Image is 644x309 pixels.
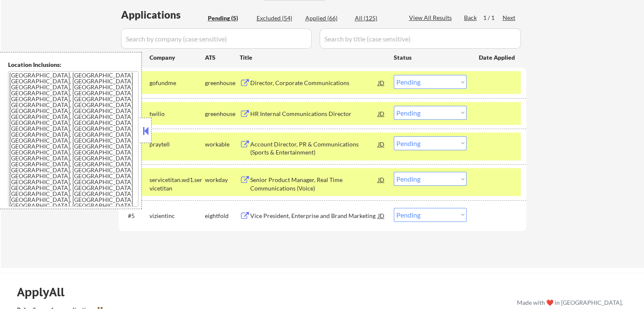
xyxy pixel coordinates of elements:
[17,285,74,299] div: ApplyAll
[503,14,516,22] div: Next
[205,212,240,220] div: eightfold
[149,140,205,149] div: praytell
[464,14,478,22] div: Back
[208,14,250,22] div: Pending (5)
[305,14,348,22] div: Applied (66)
[205,176,240,184] div: workday
[149,212,205,220] div: vizientinc
[377,208,386,223] div: JD
[250,140,378,157] div: Account Director, PR & Communications (Sports & Entertainment)
[205,110,240,118] div: greenhouse
[320,28,521,49] input: Search by title (case sensitive)
[205,79,240,87] div: greenhouse
[250,79,378,87] div: Director, Corporate Communications
[409,14,454,22] div: View All Results
[8,61,138,69] div: Location Inclusions:
[121,10,205,20] div: Applications
[149,176,205,192] div: servicetitan.wd1.servicetitan
[377,172,386,187] div: JD
[377,136,386,152] div: JD
[149,53,205,62] div: Company
[377,106,386,121] div: JD
[149,79,205,87] div: gofundme
[479,53,516,62] div: Date Applied
[250,176,378,192] div: Senior Product Manager, Real Time Communications (Voice)
[205,140,240,149] div: workable
[240,53,386,62] div: Title
[149,110,205,118] div: twilio
[377,75,386,90] div: JD
[205,53,240,62] div: ATS
[121,28,312,49] input: Search by company (case sensitive)
[250,212,378,220] div: Vice President, Enterprise and Brand Marketing
[483,14,503,22] div: 1 / 1
[128,212,143,220] div: #5
[250,110,378,118] div: HR Internal Communications Director
[257,14,299,22] div: Excluded (54)
[394,50,467,65] div: Status
[355,14,397,22] div: All (125)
